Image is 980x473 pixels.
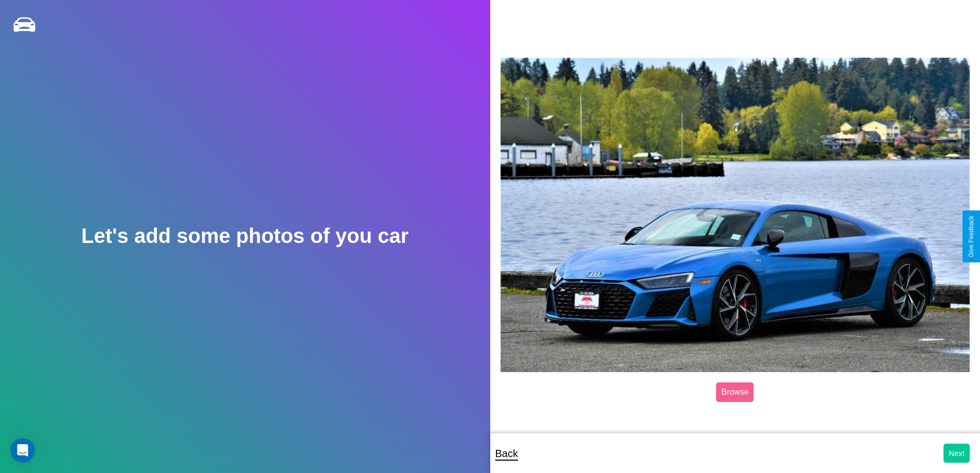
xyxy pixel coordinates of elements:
div: Give Feedback [968,216,975,257]
h2: Let's add some photos of you car [81,224,408,248]
label: Browse [716,382,754,402]
p: Back [495,444,518,463]
img: posted [501,58,970,373]
button: Next [943,444,970,463]
iframe: Intercom live chat [10,438,35,463]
